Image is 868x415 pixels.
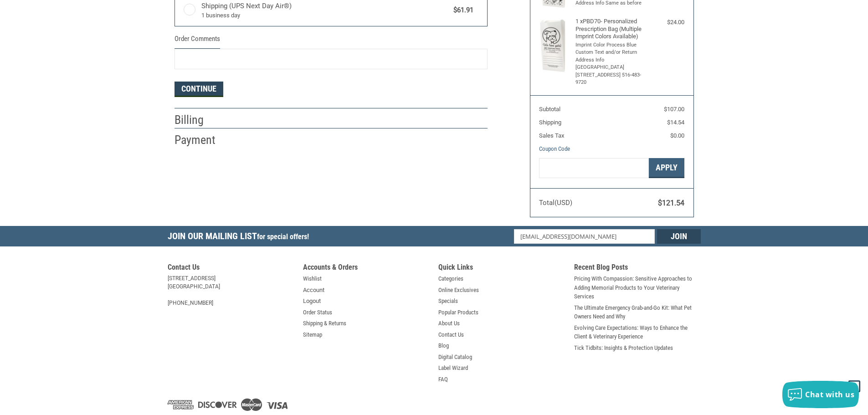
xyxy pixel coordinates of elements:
[574,263,701,274] h5: Recent Blog Posts
[438,308,478,317] a: Popular Products
[438,297,458,306] a: Specials
[168,226,313,249] h5: Join Our Mailing List
[539,119,561,126] span: Shipping
[303,308,332,317] a: Order Status
[539,145,570,152] a: Coupon Code
[168,274,294,307] address: [STREET_ADDRESS] [GEOGRAPHIC_DATA] [PHONE_NUMBER]
[575,49,646,87] li: Custom Text and/or Return Address Info [GEOGRAPHIC_DATA] [STREET_ADDRESS] 516-483-9720
[539,132,564,139] span: Sales Tax
[782,381,859,408] button: Chat with us
[175,82,223,97] button: Continue
[303,286,324,295] a: Account
[438,341,449,350] a: Blog
[438,375,448,384] a: FAQ
[303,274,322,283] a: Wishlist
[539,106,560,113] span: Subtotal
[438,319,460,328] a: About Us
[648,18,684,27] div: $24.00
[303,297,321,306] a: Logout
[664,106,684,113] span: $107.00
[539,199,572,207] span: Total (USD)
[575,41,646,49] li: Imprint Color Process Blue
[257,232,309,241] span: for special offers!
[574,274,701,301] a: Pricing With Compassion: Sensitive Approaches to Adding Memorial Products to Your Veterinary Serv...
[539,158,649,179] input: Gift Certificate or Coupon Code
[303,263,430,274] h5: Accounts & Orders
[438,330,464,339] a: Contact Us
[303,319,346,328] a: Shipping & Returns
[175,113,228,128] h2: Billing
[438,274,463,283] a: Categories
[201,11,449,20] span: 1 business day
[805,389,854,400] span: Chat with us
[438,263,565,274] h5: Quick Links
[449,5,474,15] span: $61.91
[303,330,322,339] a: Sitemap
[658,199,684,207] span: $121.54
[574,303,701,321] a: The Ultimate Emergency Grab-and-Go Kit: What Pet Owners Need and Why
[667,119,684,126] span: $14.54
[168,263,294,274] h5: Contact Us
[657,229,701,244] input: Join
[574,343,673,353] a: Tick Tidbits: Insights & Protection Updates
[438,353,472,362] a: Digital Catalog
[438,364,468,373] a: Label Wizard
[575,18,646,40] h4: 1 x PBD70- Personalized Prescription Bag (Multiple Imprint Colors Available)
[649,158,684,179] button: Apply
[175,34,220,49] legend: Order Comments
[670,132,684,139] span: $0.00
[438,286,479,295] a: Online Exclusives
[175,133,228,148] h2: Payment
[201,1,449,20] span: Shipping (UPS Next Day Air®)
[514,229,655,244] input: Email
[574,323,701,341] a: Evolving Care Expectations: Ways to Enhance the Client & Veterinary Experience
